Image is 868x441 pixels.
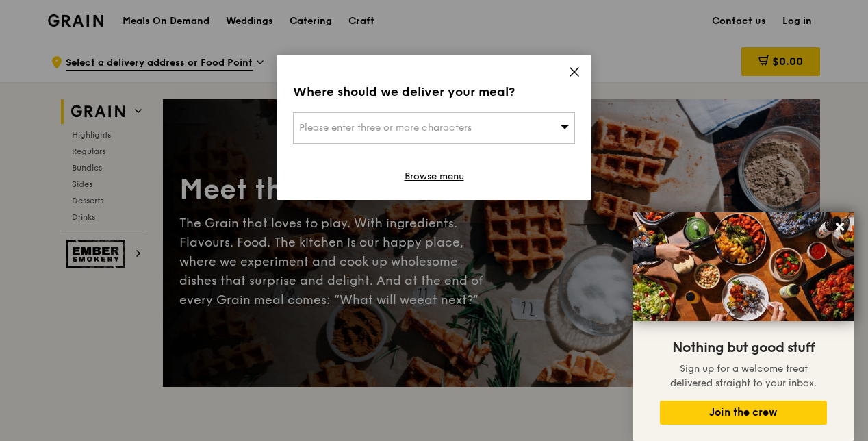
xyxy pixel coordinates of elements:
span: Sign up for a welcome treat delivered straight to your inbox. [670,363,817,389]
img: DSC07876-Edit02-Large.jpeg [633,212,854,321]
a: Browse menu [405,170,464,184]
span: Nothing but good stuff [672,340,815,356]
span: Please enter three or more characters [299,122,472,134]
button: Join the crew [660,401,827,425]
div: Where should we deliver your meal? [293,82,575,101]
button: Close [829,216,851,238]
